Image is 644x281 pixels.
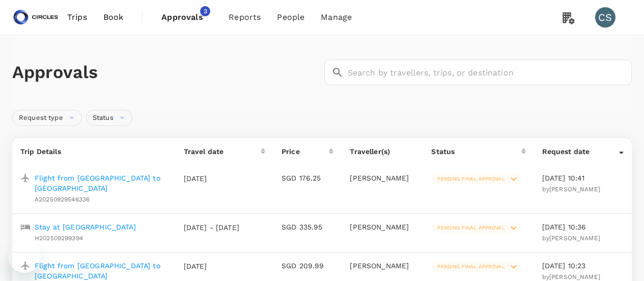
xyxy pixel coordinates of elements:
[12,6,59,29] img: Circles
[350,261,415,271] p: [PERSON_NAME]
[12,110,82,126] div: Request type
[103,11,124,23] span: Book
[431,175,511,183] span: Pending final approval
[277,11,304,23] span: People
[321,11,352,23] span: Manage
[348,60,632,85] input: Search by travellers, trips, or destination
[35,196,90,203] span: A20250929546336
[161,11,212,23] span: Approvals
[184,261,240,271] p: [DATE]
[282,173,333,183] p: SGD 176.25
[86,110,132,126] div: Status
[282,261,333,271] p: SGD 209.99
[20,146,167,157] p: Trip Details
[67,11,87,23] span: Trips
[184,146,261,157] div: Travel date
[542,146,619,157] div: Request date
[8,240,41,273] iframe: Button to launch messaging window
[542,273,600,280] span: by
[350,173,415,183] p: [PERSON_NAME]
[13,113,69,123] span: Request type
[184,222,240,233] p: [DATE] - [DATE]
[431,174,521,184] div: Pending final approval
[12,62,320,83] h1: Approvals
[542,222,624,232] p: [DATE] 10:36
[542,235,600,242] span: by
[184,173,240,184] p: [DATE]
[35,261,167,281] a: Flight from [GEOGRAPHIC_DATA] to [GEOGRAPHIC_DATA]
[431,262,521,272] div: Pending final approval
[431,263,511,270] span: Pending final approval
[87,113,120,123] span: Status
[350,146,415,157] p: Traveller(s)
[200,6,210,16] span: 3
[35,173,167,193] a: Flight from [GEOGRAPHIC_DATA] to [GEOGRAPHIC_DATA]
[35,235,83,242] span: H202509299394
[549,235,600,242] span: [PERSON_NAME]
[431,223,521,233] div: Pending final approval
[431,224,511,232] span: Pending final approval
[282,222,333,232] p: SGD 335.95
[542,261,624,271] p: [DATE] 10:23
[282,146,329,157] div: Price
[595,7,615,28] div: CS
[229,11,261,23] span: Reports
[350,222,415,232] p: [PERSON_NAME]
[542,186,600,193] span: by
[542,173,624,183] p: [DATE] 10:41
[549,273,600,280] span: [PERSON_NAME]
[549,186,600,193] span: [PERSON_NAME]
[431,146,521,157] div: Status
[35,222,136,232] a: Stay at [GEOGRAPHIC_DATA]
